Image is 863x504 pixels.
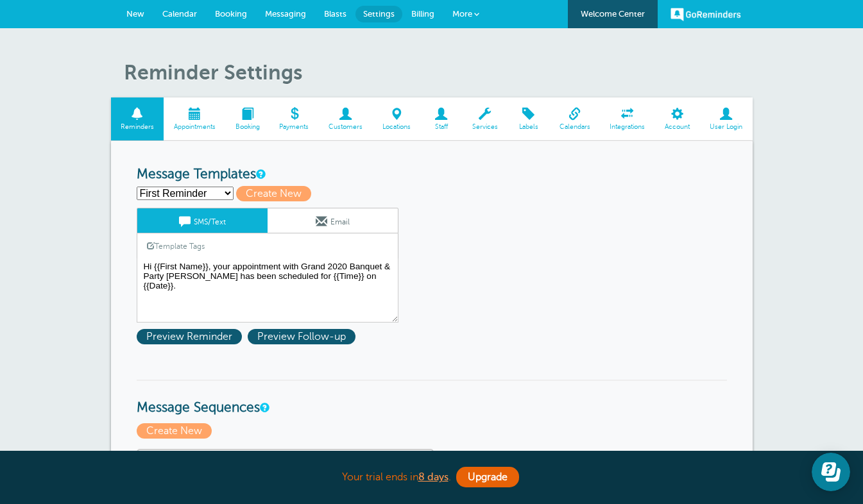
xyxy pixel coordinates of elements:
[706,123,746,131] span: User Login
[456,467,519,487] a: Upgrade
[248,329,355,344] span: Preview Follow-up
[276,123,312,131] span: Payments
[225,97,269,140] a: Booking
[137,331,248,342] a: Preview Reminder
[556,123,594,131] span: Calendars
[256,170,264,178] a: This is the wording for your reminder and follow-up messages. You can create multiple templates i...
[269,97,319,140] a: Payments
[655,97,700,140] a: Account
[137,167,727,183] h3: Message Templates
[325,123,366,131] span: Customers
[606,123,649,131] span: Integrations
[420,97,462,140] a: Staff
[260,403,268,412] a: Message Sequences allow you to setup multiple reminder schedules that can use different Message T...
[137,233,214,258] a: Template Tags
[418,471,449,483] a: 8 days
[379,123,414,131] span: Locations
[137,425,215,437] a: Create New
[812,453,850,491] iframe: Resource center
[355,6,402,22] a: Settings
[137,258,398,323] textarea: Hi {{First Name}}, your appointment with Grand 2020 Banquet & Party [PERSON_NAME] has been schedu...
[319,97,373,140] a: Customers
[468,123,501,131] span: Services
[232,123,263,131] span: Booking
[324,9,346,19] span: Blasts
[363,9,395,19] span: Settings
[236,188,317,199] a: Create New
[170,123,219,131] span: Appointments
[265,9,306,19] span: Messaging
[373,97,421,140] a: Locations
[164,97,225,140] a: Appointments
[111,464,753,491] div: Your trial ends in .
[662,123,694,131] span: Account
[508,97,549,140] a: Labels
[248,331,359,342] a: Preview Follow-up
[126,9,144,19] span: New
[236,186,311,201] span: Create New
[411,9,434,19] span: Billing
[514,123,543,131] span: Labels
[452,9,472,19] span: More
[549,97,600,140] a: Calendars
[162,9,197,19] span: Calendar
[137,329,242,344] span: Preview Reminder
[427,123,456,131] span: Staff
[215,9,247,19] span: Booking
[600,97,655,140] a: Integrations
[462,97,508,140] a: Services
[117,123,158,131] span: Reminders
[137,423,212,439] span: Create New
[700,97,753,140] a: User Login
[268,208,398,233] a: Email
[137,380,727,416] h3: Message Sequences
[137,208,268,233] a: SMS/Text
[124,60,753,85] h1: Reminder Settings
